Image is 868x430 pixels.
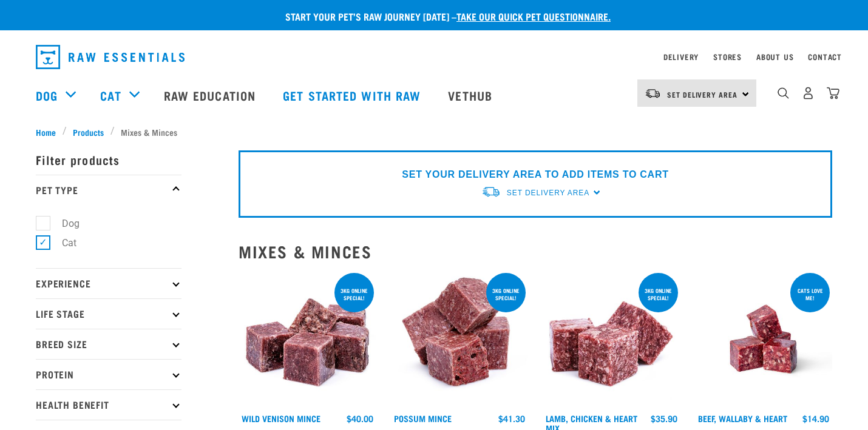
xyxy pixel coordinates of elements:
p: Life Stage [36,298,181,329]
a: About Us [756,55,793,59]
p: Protein [36,359,181,389]
a: Get started with Raw [271,71,436,119]
a: take our quick pet questionnaire. [456,13,611,19]
div: Cats love me! [790,281,830,307]
img: Raw Essentials 2024 July2572 Beef Wallaby Heart [695,270,833,408]
div: 3kg online special! [639,281,678,307]
nav: dropdown navigation [26,40,842,74]
img: 1124 Lamb Chicken Heart Mix 01 [543,270,680,408]
div: 3kg online special! [486,281,526,307]
a: Raw Education [152,71,271,119]
a: Products [67,126,110,138]
img: user.png [802,87,815,99]
a: Possum Mince [394,416,452,420]
img: 1102 Possum Mince 01 [391,270,529,408]
nav: breadcrumbs [36,126,832,138]
label: Dog [42,216,84,231]
h2: Mixes & Minces [239,242,832,261]
a: Home [36,126,63,138]
span: Products [73,126,104,138]
img: Raw Essentials Logo [36,45,185,69]
span: Set Delivery Area [507,189,589,197]
p: Experience [36,268,181,298]
a: Delivery [663,55,699,59]
div: $41.30 [498,414,525,423]
p: Pet Type [36,175,181,205]
a: Stores [713,55,742,59]
img: van-moving.png [645,88,661,99]
img: van-moving.png [481,186,501,198]
a: Cat [100,86,121,104]
a: Wild Venison Mince [242,416,320,420]
a: Lamb, Chicken & Heart Mix [546,416,637,430]
img: home-icon-1@2x.png [778,87,789,99]
span: Home [36,126,56,138]
p: SET YOUR DELIVERY AREA TO ADD ITEMS TO CART [402,167,668,182]
p: Filter products [36,144,181,175]
img: Pile Of Cubed Wild Venison Mince For Pets [239,270,376,408]
img: home-icon@2x.png [827,87,839,99]
div: $14.90 [802,414,829,423]
a: Beef, Wallaby & Heart [698,416,787,420]
a: Vethub [436,71,507,119]
a: Dog [36,86,58,104]
div: $35.90 [651,414,677,423]
div: $40.00 [347,414,373,423]
p: Health Benefit [36,389,181,420]
a: Contact [808,55,842,59]
p: Breed Size [36,329,181,359]
span: Set Delivery Area [667,92,737,96]
label: Cat [42,235,81,250]
div: 3kg online special! [334,281,374,307]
